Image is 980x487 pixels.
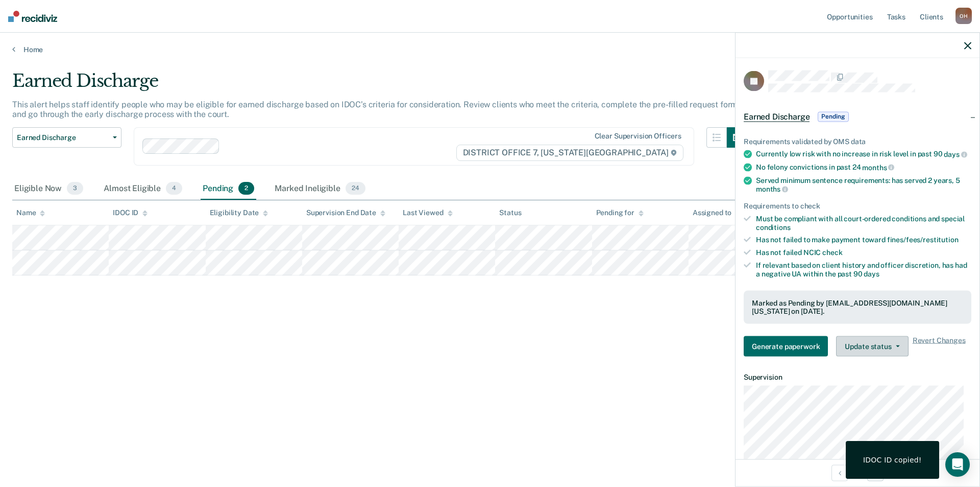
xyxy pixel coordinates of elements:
[756,223,791,231] span: conditions
[17,133,109,142] span: Earned Discharge
[756,150,971,159] div: Currently low risk with no increase in risk level in past 90
[306,208,385,217] div: Supervision End Date
[12,71,747,100] div: Earned Discharge
[887,236,959,244] span: fines/fees/restitution
[756,261,971,278] div: If relevant based on client history and officer discretion, has had a negative UA within the past 90
[864,269,879,277] span: days
[756,236,971,244] div: Has not failed to make payment toward
[831,465,848,481] button: Previous Opportunity
[595,132,681,141] div: Clear supervision officers
[693,208,741,217] div: Assigned to
[67,182,83,195] span: 3
[744,201,971,210] div: Requirements to check
[238,182,254,195] span: 2
[113,208,148,217] div: IDOC ID
[756,163,971,172] div: No felony convictions in past 24
[744,336,832,357] a: Navigate to form link
[102,178,184,200] div: Almost Eligible
[955,8,972,24] div: O H
[346,182,365,195] span: 24
[744,137,971,146] div: Requirements validated by OMS data
[456,145,683,161] span: DISTRICT OFFICE 7, [US_STATE][GEOGRAPHIC_DATA]
[744,111,810,122] span: Earned Discharge
[201,178,256,200] div: Pending
[16,208,45,217] div: Name
[862,163,894,171] span: months
[12,178,85,200] div: Eligible Now
[836,336,908,357] button: Update status
[744,336,828,357] button: Generate paperwork
[12,100,740,119] p: This alert helps staff identify people who may be eligible for earned discharge based on IDOC’s c...
[210,208,268,217] div: Eligibility Date
[863,455,922,465] div: IDOC ID copied!
[756,176,971,193] div: Served minimum sentence requirements: has served 2 years, 5
[752,298,963,316] div: Marked as Pending by [EMAIL_ADDRESS][DOMAIN_NAME][US_STATE] on [DATE].
[736,459,979,486] div: 1 / 2
[756,185,788,193] span: months
[944,150,967,158] span: days
[166,182,182,195] span: 4
[12,45,968,54] a: Home
[596,208,644,217] div: Pending for
[744,373,971,382] dt: Supervision
[736,100,979,133] div: Earned DischargePending
[913,336,966,357] span: Revert Changes
[403,208,452,217] div: Last Viewed
[822,248,842,257] span: check
[756,214,971,231] div: Must be compliant with all court-ordered conditions and special
[8,11,57,22] img: Recidiviz
[756,248,971,257] div: Has not failed NCIC
[818,111,848,122] span: Pending
[499,208,521,217] div: Status
[273,178,367,200] div: Marked Ineligible
[945,452,970,477] div: Open Intercom Messenger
